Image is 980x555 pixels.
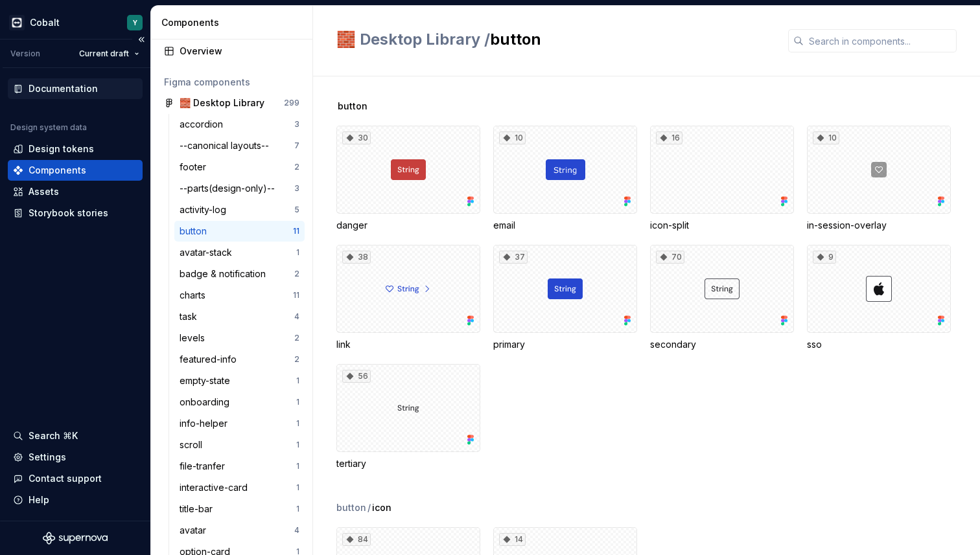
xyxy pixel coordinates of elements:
[180,203,231,216] div: activity-log
[180,310,202,323] div: task
[29,429,78,442] div: Search ⌘K
[336,126,480,232] div: 30danger
[8,78,143,99] a: Documentation
[650,126,794,232] div: 16icon-split
[180,396,235,409] div: onboarding
[73,45,145,63] button: Current draft
[650,245,794,351] div: 70secondary
[180,161,211,174] div: footer
[180,45,299,58] div: Overview
[294,183,299,194] div: 3
[336,457,480,470] div: tertiary
[296,397,299,407] div: 1
[650,338,794,351] div: secondary
[293,290,299,300] div: 11
[807,245,951,351] div: 9sso
[336,501,366,514] div: button
[296,482,299,493] div: 1
[296,247,299,258] div: 1
[29,185,59,198] div: Assets
[180,460,230,473] div: file-tranfer
[656,251,684,264] div: 70
[284,98,299,108] div: 299
[79,49,129,59] span: Current draft
[174,306,305,327] a: task4
[296,504,299,514] div: 1
[336,219,480,232] div: danger
[174,135,305,156] a: --canonical layouts--7
[8,447,143,468] a: Settings
[294,162,299,172] div: 2
[656,131,682,144] div: 16
[174,285,305,306] a: charts11
[296,418,299,429] div: 1
[174,242,305,263] a: avatar-stack1
[8,203,143,223] a: Storybook stories
[3,8,148,36] button: CobaltY
[8,490,143,510] button: Help
[180,417,233,430] div: info-helper
[174,328,305,348] a: levels2
[159,93,305,113] a: 🧱 Desktop Library299
[174,157,305,177] a: footer2
[174,370,305,391] a: empty-state1
[10,49,40,59] div: Version
[29,142,94,155] div: Design tokens
[342,131,371,144] div: 30
[180,96,264,109] div: 🧱 Desktop Library
[174,264,305,284] a: badge & notification2
[174,114,305,135] a: accordion3
[499,251,528,264] div: 37
[29,207,108,220] div: Storybook stories
[29,164,86,177] div: Components
[8,425,143,446] button: Search ⌘K
[174,520,305,541] a: avatar4
[294,119,299,130] div: 3
[294,141,299,151] div: 7
[296,376,299,386] div: 1
[336,364,480,470] div: 56tertiary
[164,76,299,89] div: Figma components
[159,41,305,62] a: Overview
[807,126,951,232] div: 10in-session-overlay
[180,246,237,259] div: avatar-stack
[180,225,212,238] div: button
[43,532,108,545] svg: Supernova Logo
[174,349,305,370] a: featured-info2
[180,481,253,494] div: interactive-card
[180,374,235,387] div: empty-state
[336,30,490,49] span: 🧱 Desktop Library /
[132,30,150,49] button: Collapse sidebar
[294,354,299,365] div: 2
[294,333,299,343] div: 2
[29,82,98,95] div: Documentation
[174,178,305,199] a: --parts(design-only)--3
[180,118,228,131] div: accordion
[180,353,242,366] div: featured-info
[180,524,211,537] div: avatar
[9,15,25,30] img: e3886e02-c8c5-455d-9336-29756fd03ba2.png
[180,182,280,195] div: --parts(design-only)--
[294,269,299,279] div: 2
[30,16,60,29] div: Cobalt
[493,338,637,351] div: primary
[8,468,143,489] button: Contact support
[174,499,305,519] a: title-bar1
[29,451,66,464] div: Settings
[174,392,305,413] a: onboarding1
[493,245,637,351] div: 37primary
[174,413,305,434] a: info-helper1
[342,251,371,264] div: 38
[174,477,305,498] a: interactive-card1
[293,226,299,236] div: 11
[296,440,299,450] div: 1
[29,493,49,506] div: Help
[342,370,371,383] div: 56
[813,251,836,264] div: 9
[336,338,480,351] div: link
[29,472,102,485] div: Contact support
[174,435,305,455] a: scroll1
[180,139,274,152] div: --canonical layouts--
[650,219,794,232] div: icon-split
